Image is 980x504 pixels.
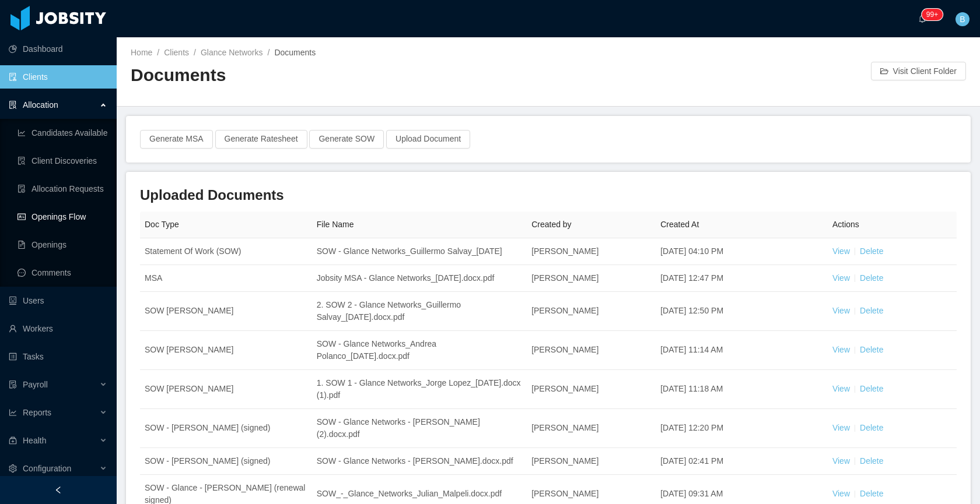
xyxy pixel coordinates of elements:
[832,384,850,393] a: View
[309,130,384,149] button: Generate SOW
[918,15,926,23] i: icon: bell
[832,306,850,315] a: View
[17,121,107,144] a: icon: line-chartCandidates Available
[23,408,51,417] span: Reports
[140,265,312,292] td: MSA
[9,65,107,89] a: icon: auditClients
[157,48,159,57] span: /
[17,205,107,228] a: icon: idcardOpenings Flow
[194,48,196,57] span: /
[9,436,17,445] i: icon: medicine-box
[17,233,107,256] a: icon: file-textOpenings
[832,456,850,466] a: View
[656,409,828,448] td: [DATE] 12:20 PM
[140,238,312,265] td: Statement Of Work (SOW)
[312,331,527,370] td: SOW - Glance Networks_Andrea Polanco_[DATE].docx.pdf
[140,370,312,409] td: SOW [PERSON_NAME]
[140,292,312,331] td: SOW [PERSON_NAME]
[527,265,656,292] td: [PERSON_NAME]
[527,448,656,475] td: [PERSON_NAME]
[312,409,527,448] td: SOW - Glance Networks - [PERSON_NAME] (2).docx.pdf
[656,292,828,331] td: [DATE] 12:50 PM
[660,220,699,229] span: Created At
[656,265,828,292] td: [DATE] 12:47 PM
[23,100,58,110] span: Allocation
[9,101,17,109] i: icon: solution
[860,423,883,432] a: Delete
[140,130,213,149] button: Generate MSA
[201,48,263,57] a: Glance Networks
[860,246,883,256] a: Delete
[140,409,312,448] td: SOW - [PERSON_NAME] (signed)
[131,64,548,87] h2: Documents
[268,48,270,57] span: /
[832,489,850,498] a: View
[9,464,17,473] i: icon: setting
[9,37,107,61] a: icon: pie-chartDashboard
[527,331,656,370] td: [PERSON_NAME]
[9,408,17,417] i: icon: line-chart
[960,12,965,26] span: B
[145,220,179,229] span: Doc Type
[131,48,152,57] a: Home
[656,331,828,370] td: [DATE] 11:14 AM
[656,370,828,409] td: [DATE] 11:18 AM
[140,448,312,475] td: SOW - [PERSON_NAME] (signed)
[531,220,571,229] span: Created by
[312,370,527,409] td: 1. SOW 1 - Glance Networks_Jorge Lopez_[DATE].docx (1).pdf
[23,464,71,473] span: Configuration
[274,48,316,57] span: Documents
[656,448,828,475] td: [DATE] 02:41 PM
[17,149,107,172] a: icon: file-searchClient Discoveries
[140,186,957,205] h3: Uploaded Documents
[527,370,656,409] td: [PERSON_NAME]
[527,409,656,448] td: [PERSON_NAME]
[860,489,883,498] a: Delete
[832,423,850,432] a: View
[860,273,883,283] a: Delete
[17,261,107,284] a: icon: messageComments
[312,238,527,265] td: SOW - Glance Networks_Guillermo Salvay_[DATE]
[860,384,883,393] a: Delete
[860,456,883,466] a: Delete
[9,317,107,340] a: icon: userWorkers
[9,345,107,368] a: icon: profileTasks
[527,238,656,265] td: [PERSON_NAME]
[922,9,943,20] sup: 245
[17,177,107,200] a: icon: file-doneAllocation Requests
[832,246,850,256] a: View
[312,292,527,331] td: 2. SOW 2 - Glance Networks_Guillermo Salvay_[DATE].docx.pdf
[832,220,859,229] span: Actions
[656,238,828,265] td: [DATE] 04:10 PM
[317,220,354,229] span: File Name
[527,292,656,331] td: [PERSON_NAME]
[871,62,966,80] button: icon: folder-openVisit Client Folder
[164,48,189,57] a: Clients
[9,380,17,389] i: icon: file-protect
[312,265,527,292] td: Jobsity MSA - Glance Networks_[DATE].docx.pdf
[140,331,312,370] td: SOW [PERSON_NAME]
[386,130,470,149] button: Upload Document
[860,345,883,354] a: Delete
[23,380,48,389] span: Payroll
[215,130,307,149] button: Generate Ratesheet
[860,306,883,315] a: Delete
[832,273,850,283] a: View
[9,289,107,312] a: icon: robotUsers
[23,436,46,445] span: Health
[312,448,527,475] td: SOW - Glance Networks - [PERSON_NAME].docx.pdf
[832,345,850,354] a: View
